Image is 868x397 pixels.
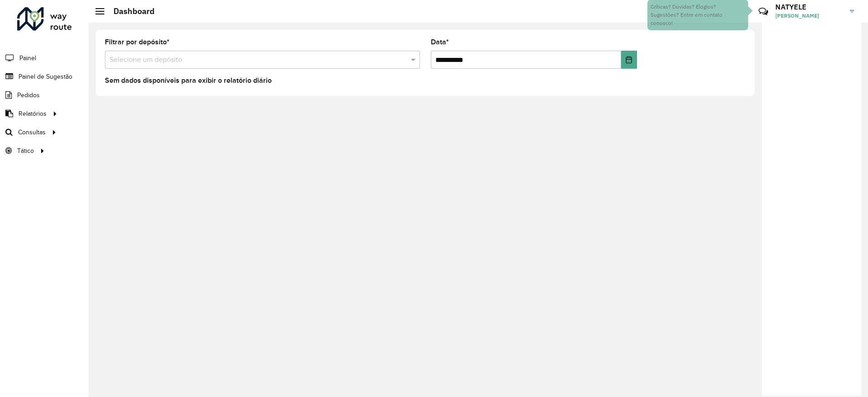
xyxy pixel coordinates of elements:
[17,90,40,100] span: Pedidos
[17,146,34,156] span: Tático
[19,72,72,81] span: Painel de Sugestão
[19,109,47,118] span: Relatórios
[105,75,272,86] label: Sem dados disponíveis para exibir o relatório diário
[105,37,170,47] label: Filtrar por depósito
[621,51,637,69] button: Choose Date
[775,12,843,20] span: [PERSON_NAME]
[104,6,155,16] h2: Dashboard
[431,37,449,47] label: Data
[754,2,773,21] a: Contato Rápido
[19,53,36,63] span: Painel
[775,3,843,11] h3: NATYELE
[18,128,46,137] span: Consultas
